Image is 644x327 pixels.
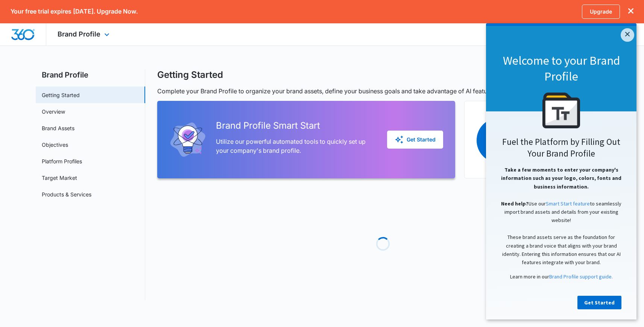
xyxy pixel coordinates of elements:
[582,5,620,19] a: Upgrade
[18,177,136,201] span: Use our to seamlessly import brand assets and details from your existing website!
[8,113,143,136] h2: Fuel the Platform by Filling Out Your Brand Profile
[216,119,375,132] h2: Brand Profile Smart Start
[16,210,135,242] span: These brand assets serve as the foundation for creating a brand voice that aligns with your brand...
[8,249,143,257] p: Learn more in our
[58,30,100,38] span: Brand Profile
[387,131,443,149] button: Get Started
[15,143,135,167] span: Take a few moments to enter your company's information such as your logo, colors, fonts and busin...
[42,91,80,99] a: Getting Started
[91,272,135,286] a: Get Started
[216,137,375,155] p: Utilize our powerful automated tools to quickly set up your company's brand profile.
[42,190,91,198] a: Products & Services
[60,177,104,184] a: Smart Start feature
[42,157,82,165] a: Platform Profiles
[157,87,609,96] p: Complete your Brand Profile to organize your brand assets, define your business goals and take ad...
[477,118,522,163] span: BM
[135,5,148,18] a: Close modal
[11,8,138,15] p: Your free trial expires [DATE]. Upgrade Now.
[46,23,123,46] div: Brand Profile
[628,8,633,15] button: dismiss this dialog
[63,250,127,257] a: Brand Profile support guide.
[36,69,145,81] h2: Brand Profile
[157,69,223,81] h1: Getting Started
[395,135,436,144] div: Get Started
[42,108,65,116] a: Overview
[42,124,74,132] a: Brand Assets
[42,141,68,149] a: Objectives
[42,174,77,182] a: Target Market
[15,177,43,184] span: Need help?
